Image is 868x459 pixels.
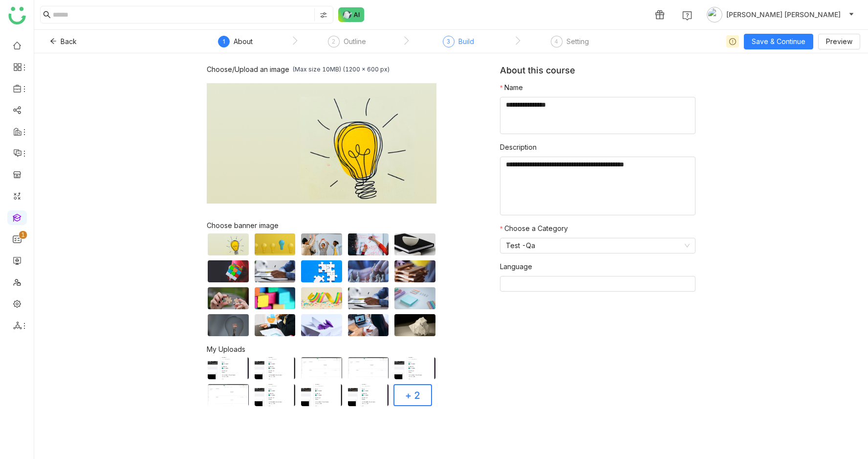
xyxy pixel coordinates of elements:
[707,7,722,23] img: avatar
[818,34,860,49] button: Preview
[705,7,856,23] button: [PERSON_NAME] [PERSON_NAME]
[234,36,253,47] div: About
[826,36,852,47] span: Preview
[506,238,690,253] nz-select-item: Test -Qa
[405,390,420,401] div: + 2
[207,65,289,73] div: Choose/Upload an image
[500,65,695,82] div: About this course
[555,38,558,45] span: 4
[21,230,25,240] p: 1
[752,36,805,47] span: Save & Continue
[344,36,366,47] div: Outline
[338,7,365,22] img: ask-buddy-normal.svg
[744,34,813,49] button: Save & Continue
[551,36,589,53] div: 4Setting
[566,36,589,47] div: Setting
[443,36,474,53] div: 3Build
[207,221,436,229] div: Choose banner image
[42,34,85,49] button: Back
[447,38,450,45] span: 3
[320,11,327,19] img: search-type.svg
[218,36,253,53] div: 1About
[500,261,532,272] label: Language
[292,66,390,73] div: (Max size 10MB) (1200 x 600 px)
[500,82,523,93] label: Name
[207,345,500,353] div: My Uploads
[61,36,77,47] span: Back
[726,9,841,20] span: [PERSON_NAME] [PERSON_NAME]
[332,38,335,45] span: 2
[19,231,27,239] nz-badge-sup: 1
[682,11,692,21] img: help.svg
[458,36,474,47] div: Build
[500,142,537,153] label: Description
[328,36,366,53] div: 2Outline
[500,223,568,234] label: Choose a Category
[8,7,26,24] img: logo
[222,38,226,45] span: 1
